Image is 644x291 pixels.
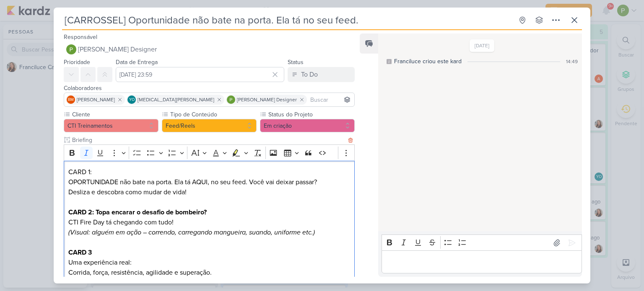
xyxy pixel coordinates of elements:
[78,44,157,54] span: [PERSON_NAME] Designer
[77,96,115,103] span: [PERSON_NAME]
[70,136,346,144] input: Texto sem título
[68,177,350,187] p: OPORTUNIDADE não bate na porta. Ela tá AQUI, no seu feed. Você vai deixar passar?
[309,95,353,105] input: Buscar
[64,84,355,93] div: Colaboradores
[169,110,257,119] label: Tipo de Conteúdo
[382,250,582,273] div: Editor editing area: main
[68,228,315,237] i: (Visual: alguém em ação – correndo, carregando mangueira, suando, uniforme etc.)
[566,58,578,65] div: 14:49
[267,110,355,119] label: Status do Projeto
[237,96,297,103] span: [PERSON_NAME] Designer
[260,119,355,132] button: Em criação
[68,167,350,177] p: CARD 1:
[64,33,97,41] label: Responsável
[68,208,207,216] strong: CARD 2: Topa encarar o desafio de bombeiro?
[68,248,92,257] strong: CARD 3
[288,59,304,66] label: Status
[129,98,135,102] p: YO
[127,95,136,104] div: Yasmin Oliveira
[66,44,76,54] img: Paloma Paixão Designer
[116,59,158,66] label: Data de Entrega
[301,70,318,80] div: To Do
[64,59,90,66] label: Prioridade
[71,110,158,119] label: Cliente
[68,207,350,227] p: CTI Fire Day tá chegando com tudo!
[138,96,214,103] span: [MEDICAL_DATA][PERSON_NAME]
[64,144,355,161] div: Editor toolbar
[288,67,355,82] button: To Do
[382,234,582,251] div: Editor toolbar
[64,119,158,132] button: CTI Treinamentos
[68,98,74,102] p: BM
[68,187,350,197] p: Desliza e descobra como mudar de vida!
[162,119,257,132] button: Feed/Reels
[67,95,75,104] div: Beth Monteiro
[227,95,235,104] img: Paloma Paixão Designer
[116,67,284,82] input: Select a date
[64,42,355,57] button: [PERSON_NAME] Designer
[62,13,513,28] input: Kard Sem Título
[394,57,462,66] div: Franciluce criou este kard
[68,258,350,278] p: Uma experiência real: Corrida, força, resistência, agilidade e superação.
